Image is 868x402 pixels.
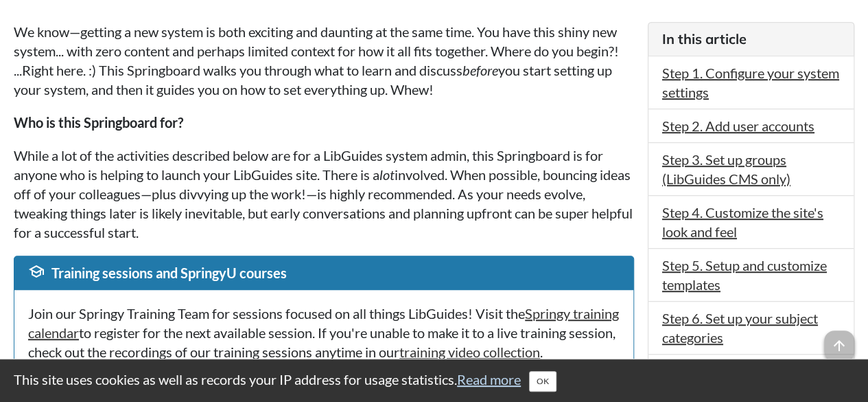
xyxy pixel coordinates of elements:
[824,332,854,348] a: arrow_upward
[28,263,45,280] span: school
[662,151,790,187] a: Step 3. Set up groups (LibGuides CMS only)
[662,204,823,240] a: Step 4. Customize the site's look and feel
[14,114,183,131] strong: Who is this Springboard for?
[14,146,634,242] p: While a lot of the activities described below are for a LibGuides system admin, this Springboard ...
[51,265,287,281] span: Training sessions and SpringyU courses
[457,371,521,388] a: Read more
[662,65,839,100] a: Step 1. Configure your system settings
[662,310,818,346] a: Step 6. Set up your subject categories
[662,30,840,49] h3: In this article
[462,62,498,78] em: before
[662,257,827,293] a: Step 5. Setup and customize templates
[529,371,556,392] button: Close
[399,344,540,360] a: training video collection
[662,118,814,134] a: Step 2. Add user accounts
[28,304,620,361] p: Join our Springy Training Team for sessions focused on all things LibGuides! Visit the to registe...
[824,331,854,361] span: arrow_upward
[379,166,395,183] em: lot
[14,22,634,99] p: We know—getting a new system is both exciting and daunting at the same time. You have this shiny ...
